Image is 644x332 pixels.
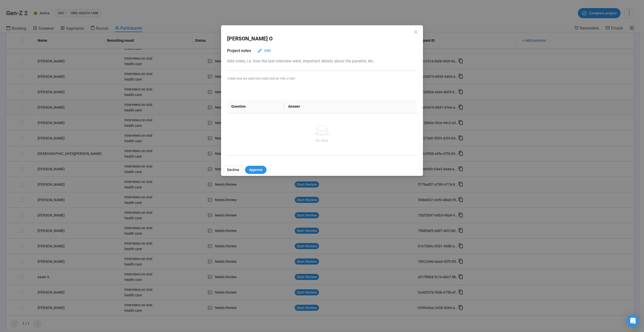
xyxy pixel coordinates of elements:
button: Approve [245,166,266,174]
span: Edit [264,48,271,53]
div: Open Intercom Messenger [627,315,639,327]
span: Decline [227,167,239,173]
div: No data [233,138,411,143]
button: Close [413,30,419,35]
h3: Project notes [227,48,251,54]
button: Decline [223,166,243,174]
button: Edit [253,46,275,55]
th: Question [227,100,284,113]
span: Approve [249,167,262,173]
span: close [414,30,418,34]
p: Add notes, i.e. how the last interview went, important details about the panelist, etc. [227,58,417,64]
th: Answer [284,100,417,113]
h2: [PERSON_NAME] O [227,35,273,43]
div: There was no audition question in this study [227,77,417,81]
